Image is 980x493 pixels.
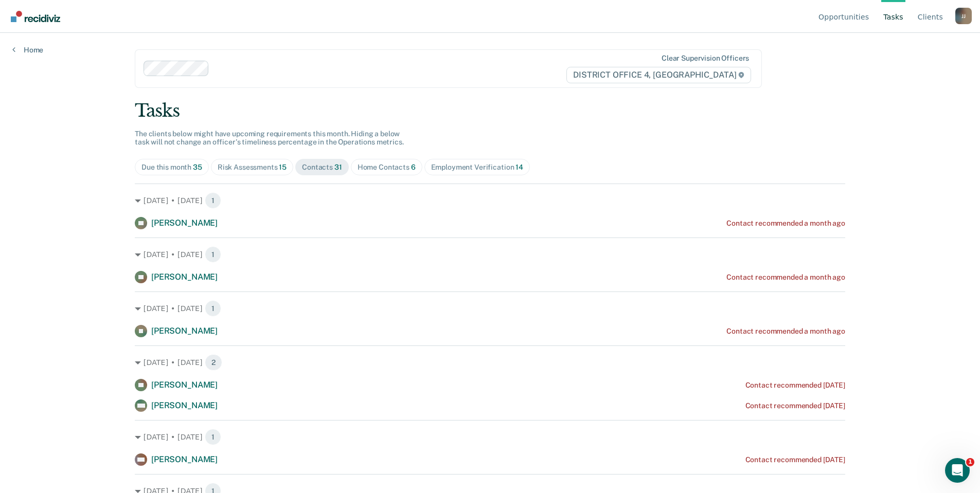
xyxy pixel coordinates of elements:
[193,163,202,171] span: 35
[966,458,974,466] span: 1
[135,354,845,371] div: [DATE] • [DATE] 2
[135,246,845,263] div: [DATE] • [DATE] 1
[411,163,416,171] span: 6
[566,67,751,83] span: DISTRICT OFFICE 4, [GEOGRAPHIC_DATA]
[955,8,972,24] button: Profile dropdown button
[334,163,342,171] span: 31
[515,163,523,171] span: 14
[205,192,221,209] span: 1
[205,354,222,371] span: 2
[726,219,845,228] div: Contact recommended a month ago
[358,163,416,172] div: Home Contacts
[662,54,749,63] div: Clear supervision officers
[11,11,60,22] img: Recidiviz
[135,300,845,317] div: [DATE] • [DATE] 1
[955,8,972,24] div: J J
[745,455,845,464] div: Contact recommended [DATE]
[279,163,287,171] span: 15
[12,45,43,54] a: Home
[745,401,845,410] div: Contact recommended [DATE]
[726,273,845,282] div: Contact recommended a month ago
[726,327,845,336] div: Contact recommended a month ago
[151,380,218,390] span: [PERSON_NAME]
[151,326,218,336] span: [PERSON_NAME]
[745,381,845,390] div: Contact recommended [DATE]
[205,246,221,263] span: 1
[141,163,202,172] div: Due this month
[135,192,845,209] div: [DATE] • [DATE] 1
[302,163,342,172] div: Contacts
[135,429,845,445] div: [DATE] • [DATE] 1
[431,163,523,172] div: Employment Verification
[205,300,221,317] span: 1
[151,400,218,410] span: [PERSON_NAME]
[151,454,218,464] span: [PERSON_NAME]
[151,272,218,282] span: [PERSON_NAME]
[945,458,970,483] iframe: Intercom live chat
[218,163,287,172] div: Risk Assessments
[205,429,221,445] span: 1
[135,130,404,147] span: The clients below might have upcoming requirements this month. Hiding a below task will not chang...
[135,100,845,121] div: Tasks
[151,218,218,228] span: [PERSON_NAME]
